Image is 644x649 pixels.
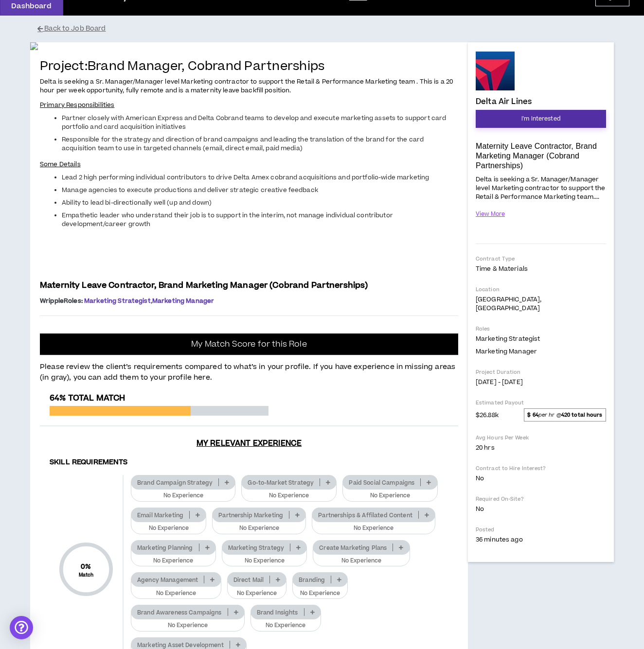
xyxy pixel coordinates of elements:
[476,286,606,293] p: Location
[40,439,458,448] h3: My Relevant Experience
[40,60,458,74] h4: Project: Brand Manager, Cobrand Partnerships
[251,609,304,616] p: Brand Insights
[131,511,189,519] p: Email Marketing
[293,576,331,583] p: Branding
[476,409,499,421] span: $26.88k
[476,474,606,483] p: No
[10,616,33,639] div: Open Intercom Messenger
[476,526,606,533] p: Posted
[476,443,606,452] p: 20 hrs
[131,479,218,486] p: Brand Campaign Strategy
[62,211,393,228] span: Empathetic leader who understand their job is to support in the interim, not manage individual co...
[131,576,204,583] p: Agency Management
[40,101,114,109] span: Primary Responsibilities
[312,511,418,519] p: Partnerships & Affilated Content
[524,408,606,421] span: per hr @
[131,613,245,631] button: No Experience
[137,491,229,500] p: No Experience
[476,334,540,343] span: Marketing Strategist
[319,557,403,565] p: No Experience
[30,42,468,50] img: If5NRre97O0EyGp9LF2GTzGWhqxOdcSwmBf3ATVg.jpg
[131,516,206,534] button: No Experience
[242,479,320,486] p: Go-to-Market Strategy
[476,255,606,263] p: Contract Type
[228,557,301,565] p: No Experience
[11,1,52,11] p: Dashboard
[131,548,216,567] button: No Experience
[40,297,83,305] span: Wripple Roles :
[222,548,307,567] button: No Experience
[312,516,435,534] button: No Experience
[37,20,621,37] button: Back to Job Board
[62,114,446,131] span: Partner closely with American Express and Delta Cobrand teams to develop and execute marketing as...
[476,495,606,503] p: Required On-Site?
[131,483,235,502] button: No Experience
[476,141,606,171] p: Maternity Leave Contractor, Brand Marketing Manager (Cobrand Partnerships)
[241,483,337,502] button: No Experience
[228,576,270,583] p: Direct Mail
[476,325,606,333] p: Roles
[191,339,306,349] p: My Match Score for this Role
[40,280,368,291] span: Maternity Leave Contractor, Brand Marketing Manager (Cobrand Partnerships)
[137,524,200,533] p: No Experience
[131,609,228,616] p: Brand Awareness Campaigns
[84,297,151,305] span: Marketing Strategist
[476,434,606,441] p: Avg Hours Per Week
[476,97,532,106] h4: Delta Air Lines
[222,544,290,551] p: Marketing Strategy
[476,535,606,544] p: 36 minutes ago
[313,548,410,567] button: No Experience
[233,589,281,598] p: No Experience
[137,621,238,630] p: No Experience
[257,621,315,630] p: No Experience
[227,581,287,599] button: No Experience
[62,186,318,194] span: Manage agencies to execute productions and deliver strategic creative feedback
[248,491,330,500] p: No Experience
[218,524,300,533] p: No Experience
[318,524,429,533] p: No Experience
[62,173,429,182] span: Lead 2 high performing individual contributors to drive Delta Amex cobrand acquisitions and portf...
[349,491,431,500] p: No Experience
[476,505,606,513] p: No
[342,483,437,502] button: No Experience
[213,511,289,519] p: Partnership Marketing
[50,458,448,467] h4: Skill Requirements
[40,356,458,384] p: Please review the client’s requirements compared to what’s in your profile. If you have experienc...
[476,399,606,406] p: Estimated Payout
[476,368,606,376] p: Project Duration
[40,160,81,169] span: Some Details
[313,544,393,551] p: Create Marketing Plans
[62,198,212,207] span: Ability to lead bi-directionally well (up and down)
[250,613,321,631] button: No Experience
[476,295,606,313] p: [GEOGRAPHIC_DATA], [GEOGRAPHIC_DATA]
[476,206,505,223] button: View More
[79,561,94,572] span: 0 %
[476,174,606,202] p: Delta is seeking a Sr. Manager/Manager level Marketing contractor to support the Retail & Perform...
[561,411,603,419] strong: 420 total hours
[137,589,215,598] p: No Experience
[527,411,538,419] strong: $ 64
[476,110,606,128] button: I'm Interested
[40,297,458,305] p: ,
[79,572,94,579] small: Match
[292,581,348,599] button: No Experience
[521,114,560,123] span: I'm Interested
[40,77,453,95] span: Delta is seeking a Sr. Manager/Manager level Marketing contractor to support the Retail & Perform...
[137,557,210,565] p: No Experience
[131,544,199,551] p: Marketing Planning
[343,479,420,486] p: Paid Social Campaigns
[299,589,341,598] p: No Experience
[50,392,125,404] span: 64% Total Match
[62,135,424,153] span: Responsible for the strategy and direction of brand campaigns and leading the translation of the ...
[212,516,306,534] button: No Experience
[131,581,221,599] button: No Experience
[476,264,606,273] p: Time & Materials
[476,378,606,386] p: [DATE] - [DATE]
[152,297,214,305] span: Marketing Manager
[476,347,537,356] span: Marketing Manager
[476,465,606,472] p: Contract to Hire Interest?
[131,641,230,649] p: Marketing Asset Development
